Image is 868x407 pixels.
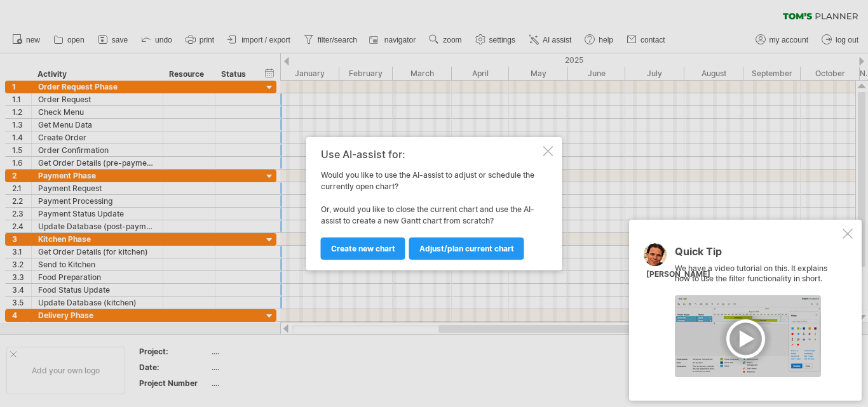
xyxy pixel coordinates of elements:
div: Use AI-assist for: [321,149,541,160]
div: Quick Tip [675,246,840,264]
span: Adjust/plan current chart [419,244,514,253]
div: [PERSON_NAME] [646,269,710,280]
a: Adjust/plan current chart [409,237,524,260]
div: We have a video tutorial on this. It explains how to use the filter functionality in short. [675,246,840,377]
a: Create new chart [321,237,405,260]
div: Would you like to use the AI-assist to adjust or schedule the currently open chart? Or, would you... [321,149,541,259]
span: Create new chart [331,244,395,253]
